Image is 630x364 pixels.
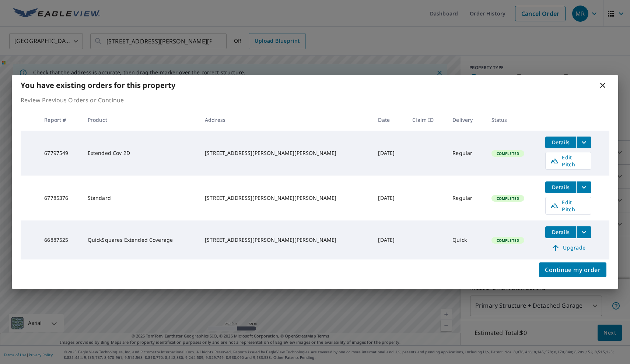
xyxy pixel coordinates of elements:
span: Details [550,229,572,236]
span: Edit Pitch [550,154,587,168]
th: Claim ID [406,109,447,131]
th: Product [82,109,199,131]
p: Review Previous Orders or Continue [21,96,609,105]
a: Edit Pitch [545,197,591,215]
span: Details [550,139,572,146]
span: Completed [492,151,524,156]
td: [DATE] [372,176,406,220]
button: Continue my order [539,262,606,277]
button: detailsBtn-67785376 [545,181,576,193]
span: Continue my order [545,265,601,275]
span: Upgrade [550,243,587,252]
span: Details [550,184,572,191]
td: Regular [447,131,485,176]
td: Regular [447,176,485,220]
span: Completed [492,238,524,243]
th: Delivery [447,109,485,131]
td: Standard [82,176,199,220]
th: Report # [38,109,81,131]
th: Date [372,109,406,131]
span: Completed [492,196,524,201]
th: Status [486,109,540,131]
button: detailsBtn-67797549 [545,137,576,148]
div: [STREET_ADDRESS][PERSON_NAME][PERSON_NAME] [205,236,366,244]
th: Address [199,109,372,131]
div: [STREET_ADDRESS][PERSON_NAME][PERSON_NAME] [205,149,366,157]
td: QuickSquares Extended Coverage [82,220,199,259]
a: Edit Pitch [545,152,591,170]
a: Upgrade [545,242,591,254]
span: Edit Pitch [550,199,587,213]
button: filesDropdownBtn-66887525 [576,226,591,238]
button: filesDropdownBtn-67797549 [576,137,591,148]
td: 66887525 [38,220,81,259]
td: [DATE] [372,220,406,259]
td: 67797549 [38,131,81,176]
td: 67785376 [38,176,81,220]
td: [DATE] [372,131,406,176]
button: filesDropdownBtn-67785376 [576,181,591,193]
td: Quick [447,220,485,259]
td: Extended Cov 2D [82,131,199,176]
div: [STREET_ADDRESS][PERSON_NAME][PERSON_NAME] [205,194,366,202]
b: You have existing orders for this property [21,80,175,90]
button: detailsBtn-66887525 [545,226,576,238]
